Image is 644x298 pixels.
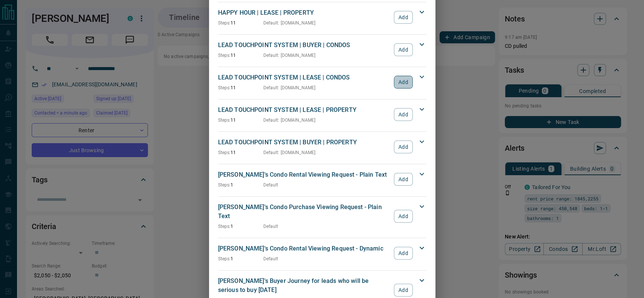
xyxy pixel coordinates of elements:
[218,203,390,221] p: [PERSON_NAME]'s Condo Purchase Viewing Request - Plain Text
[218,73,390,82] p: LEAD TOUCHPOINT SYSTEM | LEASE | CONDOS
[218,118,231,123] span: Steps:
[218,223,263,230] p: 1
[394,284,412,296] button: Add
[218,256,231,261] span: Steps:
[218,149,263,156] p: 11
[263,117,316,124] p: Default : [DOMAIN_NAME]
[218,136,426,157] div: LEAD TOUCHPOINT SYSTEM | BUYER | PROPERTYSteps:11Default: [DOMAIN_NAME]Add
[263,182,278,188] p: Default
[218,243,426,264] div: [PERSON_NAME]'s Condo Rental Viewing Request - DynamicSteps:1DefaultAdd
[263,52,316,59] p: Default : [DOMAIN_NAME]
[263,255,278,262] p: Default
[218,53,231,58] span: Steps:
[218,105,390,115] p: LEAD TOUCHPOINT SYSTEM | LEASE | PROPERTY
[218,224,231,229] span: Steps:
[218,138,390,147] p: LEAD TOUCHPOINT SYSTEM | BUYER | PROPERTY
[218,72,426,93] div: LEAD TOUCHPOINT SYSTEM | LEASE | CONDOSSteps:11Default: [DOMAIN_NAME]Add
[394,43,412,56] button: Add
[263,20,316,26] p: Default : [DOMAIN_NAME]
[218,104,426,125] div: LEAD TOUCHPOINT SYSTEM | LEASE | PROPERTYSteps:11Default: [DOMAIN_NAME]Add
[394,141,412,153] button: Add
[218,277,390,295] p: [PERSON_NAME]'s Buyer Journey for leads who will be serious to buy [DATE]
[263,223,278,230] p: Default
[218,39,426,60] div: LEAD TOUCHPOINT SYSTEM | BUYER | CONDOSSteps:11Default: [DOMAIN_NAME]Add
[394,173,412,186] button: Add
[394,247,412,260] button: Add
[218,7,426,28] div: HAPPY HOUR | LEASE | PROPERTYSteps:11Default: [DOMAIN_NAME]Add
[394,108,412,121] button: Add
[263,149,316,156] p: Default : [DOMAIN_NAME]
[218,182,263,188] p: 1
[218,20,231,26] span: Steps:
[394,76,412,89] button: Add
[218,170,390,179] p: [PERSON_NAME]'s Condo Rental Viewing Request - Plain Text
[218,84,263,91] p: 11
[218,52,263,59] p: 11
[218,201,426,231] div: [PERSON_NAME]'s Condo Purchase Viewing Request - Plain TextSteps:1DefaultAdd
[218,20,263,26] p: 11
[218,85,231,90] span: Steps:
[218,150,231,155] span: Steps:
[218,41,390,50] p: LEAD TOUCHPOINT SYSTEM | BUYER | CONDOS
[218,255,263,262] p: 1
[218,117,263,124] p: 11
[263,84,316,91] p: Default : [DOMAIN_NAME]
[218,169,426,190] div: [PERSON_NAME]'s Condo Rental Viewing Request - Plain TextSteps:1DefaultAdd
[394,210,412,223] button: Add
[218,244,390,253] p: [PERSON_NAME]'s Condo Rental Viewing Request - Dynamic
[218,182,231,188] span: Steps:
[218,8,390,17] p: HAPPY HOUR | LEASE | PROPERTY
[394,11,412,24] button: Add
